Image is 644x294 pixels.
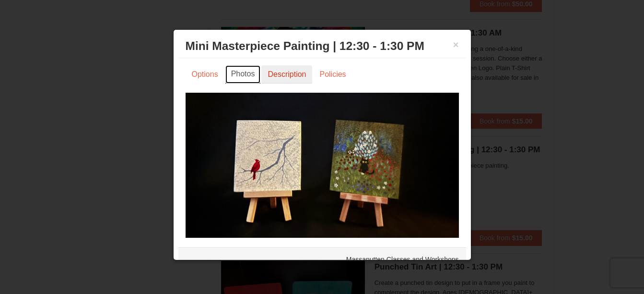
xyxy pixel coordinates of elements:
[178,247,466,271] div: Massanutten Classes and Workshops
[186,39,459,53] h3: Mini Masterpiece Painting | 12:30 - 1:30 PM
[186,65,224,84] a: Options
[261,65,312,84] a: Description
[313,65,352,84] a: Policies
[453,40,459,49] button: ×
[186,93,459,243] img: 6619869-1756-9fb04209.png
[225,65,261,84] a: Photos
